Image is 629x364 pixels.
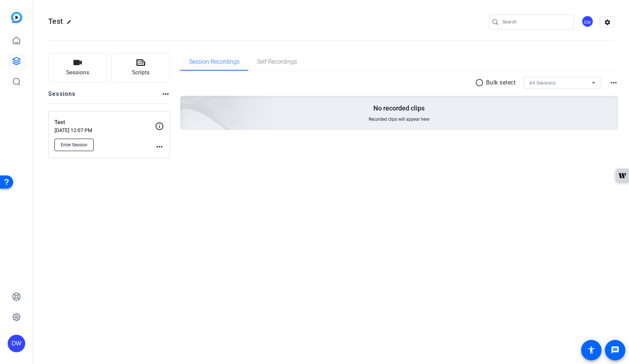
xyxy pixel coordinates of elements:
div: DW [581,15,594,27]
span: Session Recordings [189,59,240,65]
span: Scripts [132,68,150,77]
button: Sessions [48,53,107,82]
img: embarkstudio-empty-session.png [98,23,273,182]
mat-icon: more_horiz [161,90,170,98]
p: No recorded clips [373,104,425,113]
mat-icon: more_horiz [609,78,618,87]
span: Test [48,17,63,26]
p: Test [54,118,155,127]
mat-icon: radio_button_unchecked [475,78,486,87]
ngx-avatar: DeLisa White [581,15,594,28]
mat-icon: message [611,346,619,354]
span: Recorded clips will appear here [369,116,429,122]
div: DW [8,335,25,352]
input: Search [502,18,568,26]
span: All Sessions [530,80,555,86]
span: Sessions [66,68,89,77]
h2: Sessions [48,90,76,104]
mat-icon: edit [67,19,75,28]
span: Self Recordings [257,59,297,65]
p: Bulk select [486,78,516,87]
button: Enter Session [54,139,94,151]
mat-icon: more_horiz [155,142,164,151]
p: [DATE] 12:07 PM [54,127,155,133]
mat-icon: accessibility [587,346,596,354]
img: blue-gradient.svg [11,12,22,23]
button: Scripts [112,53,170,82]
mat-icon: settings [600,17,615,28]
span: Enter Session [61,142,87,148]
